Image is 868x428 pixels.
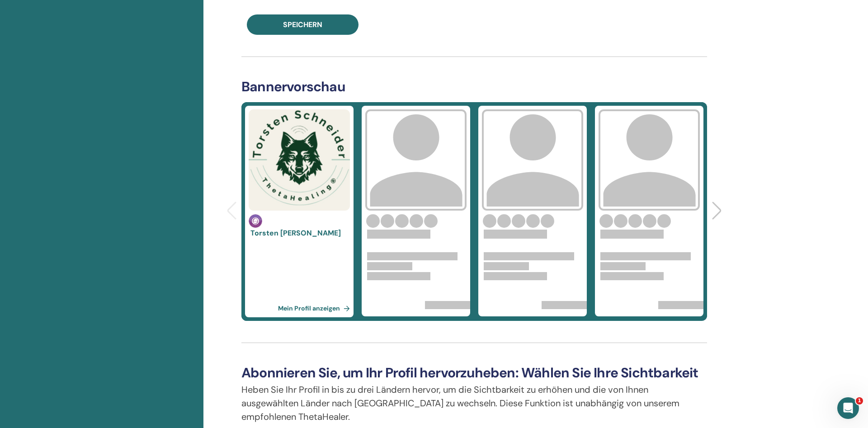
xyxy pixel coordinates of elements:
[482,109,583,211] img: user-dummy-placeholder.svg
[241,79,707,95] h3: Bannervorschau
[241,365,707,381] h3: Abonnieren Sie, um Ihr Profil hervorzuheben: Wählen Sie Ihre Sichtbarkeit
[249,109,350,211] img: default.jpg
[856,397,863,404] span: 1
[241,383,707,423] p: Heben Sie Ihr Profil in bis zu drei Ländern hervor, um die Sichtbarkeit zu erhöhen und die von Ih...
[599,109,700,211] img: user-dummy-placeholder.svg
[837,397,859,419] iframe: Intercom live chat
[365,109,467,211] img: user-dummy-placeholder.svg
[250,228,341,238] a: Torsten [PERSON_NAME]
[247,14,359,35] button: Speichern
[283,20,322,29] span: Speichern
[278,299,354,317] a: Mein Profil anzeigen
